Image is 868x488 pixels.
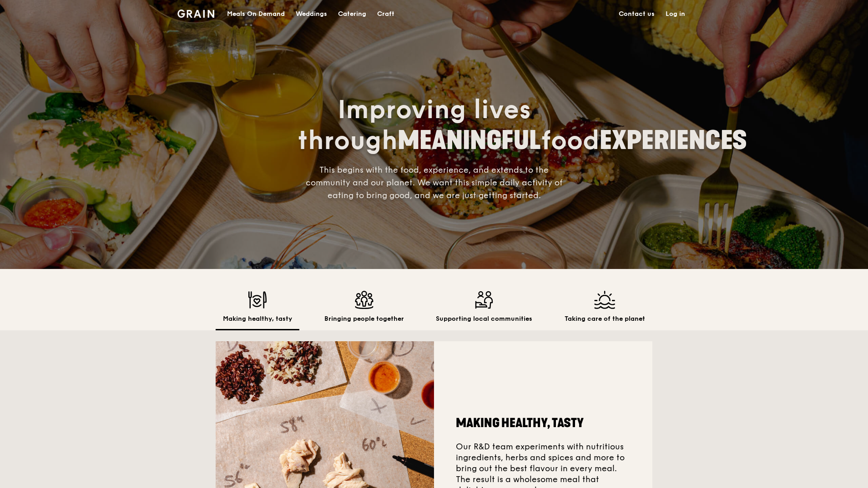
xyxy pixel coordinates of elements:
[398,125,541,156] span: MEANINGFUL
[290,0,333,28] a: Weddings
[600,125,747,156] span: EXPERIENCES
[324,291,404,309] img: Bringing people together
[565,314,645,324] h2: Taking care of the planet
[660,0,691,28] a: Log in
[324,314,404,324] h2: Bringing people together
[177,10,214,18] img: Grain
[338,0,366,28] div: Catering
[298,95,747,156] span: Improving lives through food
[333,0,372,28] a: Catering
[372,0,400,28] a: Craft
[565,291,645,309] img: Taking care of the planet
[227,0,285,28] div: Meals On Demand
[436,291,532,309] img: Supporting local communities
[223,291,292,309] img: Making healthy, tasty
[223,314,292,324] h2: Making healthy, tasty
[613,0,660,28] a: Contact us
[377,0,394,28] div: Craft
[306,165,563,200] span: This begins with the food, experience, and extends to the community and our planet. We want this ...
[456,415,631,431] h2: Making healthy, tasty
[436,314,532,324] h2: Supporting local communities
[296,0,327,28] div: Weddings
